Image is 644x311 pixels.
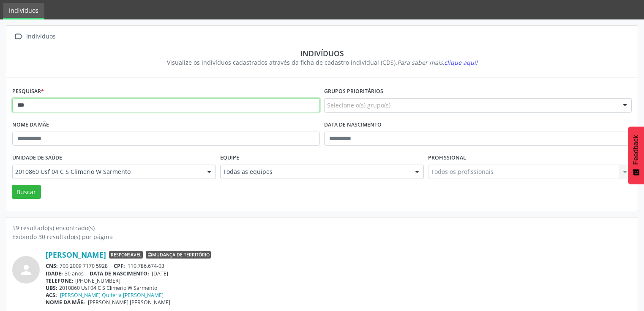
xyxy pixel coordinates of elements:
div: [PHONE_NUMBER] [46,277,632,284]
label: Data de nascimento [324,118,382,132]
span: Mudança de território [146,251,211,259]
span: [DATE] [152,270,168,277]
i:  [12,30,25,43]
i: Para saber mais, [397,58,478,66]
span: clique aqui! [444,58,478,66]
a: Indivíduos [3,3,44,19]
span: DATA DE NASCIMENTO: [90,270,149,277]
span: IDADE: [46,270,63,277]
span: [PERSON_NAME] [PERSON_NAME] [88,299,170,306]
span: 110.786.674-03 [128,262,164,270]
label: Profissional [428,151,466,165]
div: Indivíduos [18,49,626,58]
div: Exibindo 30 resultado(s) por página [12,232,632,241]
div: 700 2009 7170 5928 [46,262,632,270]
button: Buscar [12,185,41,199]
span: Responsável [109,251,143,259]
div: Indivíduos [25,30,57,43]
span: Feedback [632,135,640,165]
a:  Indivíduos [12,30,57,43]
span: NOME DA MÃE: [46,299,85,306]
i: person [19,262,34,278]
span: Todas as equipes [223,168,407,176]
div: 59 resultado(s) encontrado(s) [12,223,632,232]
span: 2010860 Usf 04 C S Climerio W Sarmento [15,168,199,176]
label: Unidade de saúde [12,151,62,165]
div: Visualize os indivíduos cadastrados através da ficha de cadastro individual (CDS). [18,58,626,67]
span: TELEFONE: [46,277,74,284]
label: Pesquisar [12,85,44,98]
label: Nome da mãe [12,118,49,132]
label: Grupos prioritários [324,85,383,98]
a: [PERSON_NAME] Quiteria [PERSON_NAME] [60,292,164,299]
span: ACS: [46,292,57,299]
div: 30 anos [46,270,632,277]
span: UBS: [46,284,57,292]
span: CNS: [46,262,58,270]
button: Feedback - Mostrar pesquisa [628,127,644,184]
span: CPF: [114,262,125,270]
label: Equipe [220,151,239,165]
a: [PERSON_NAME] [46,250,106,259]
div: 2010860 Usf 04 C S Climerio W Sarmento [46,284,632,292]
span: Selecione o(s) grupo(s) [327,101,390,110]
